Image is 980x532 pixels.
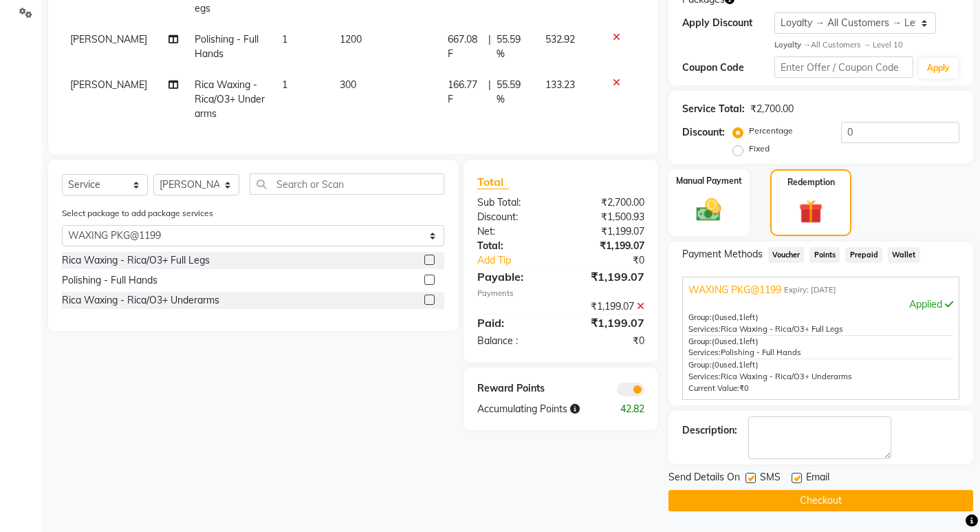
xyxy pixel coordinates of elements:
[545,78,575,91] span: 133.23
[721,372,852,381] span: Rica Waxing - Rica/O3+ Underarms
[488,78,491,107] span: |
[919,58,958,78] button: Apply
[749,125,793,137] label: Percentage
[62,293,219,308] div: Rica Waxing - Rica/O3+ Underarms
[62,207,213,220] label: Select package to add package services
[448,32,483,61] span: 667.08 F
[682,102,745,116] div: Service Total:
[774,39,959,51] div: All Customers → Level 10
[688,337,712,346] span: Group:
[340,78,356,91] span: 300
[688,195,729,224] img: _cash.svg
[712,360,719,370] span: (0
[739,337,743,346] span: 1
[467,195,560,210] div: Sub Total:
[282,33,287,45] span: 1
[845,247,882,263] span: Prepaid
[712,337,719,346] span: (0
[467,315,560,331] div: Paid:
[688,383,739,393] span: Current Value:
[560,224,654,239] div: ₹1,199.07
[195,33,259,60] span: Polishing - Full Hands
[784,284,836,296] span: Expiry: [DATE]
[688,297,953,312] div: Applied
[688,348,721,357] span: Services:
[682,61,774,75] div: Coupon Code
[787,176,835,189] label: Redemption
[467,239,560,253] div: Total:
[560,334,654,348] div: ₹0
[888,247,920,263] span: Wallet
[688,324,721,334] span: Services:
[545,33,575,45] span: 532.92
[560,315,654,331] div: ₹1,199.07
[497,32,529,61] span: 55.59 %
[560,239,654,253] div: ₹1,199.07
[739,383,749,393] span: ₹0
[70,33,147,45] span: [PERSON_NAME]
[792,197,830,226] img: _gift.svg
[688,372,721,381] span: Services:
[195,78,265,120] span: Rica Waxing - Rica/O3+ Underarms
[721,348,801,357] span: Polishing - Full Hands
[340,33,362,45] span: 1200
[70,78,147,91] span: [PERSON_NAME]
[750,102,794,116] div: ₹2,700.00
[560,268,654,285] div: ₹1,199.07
[774,40,811,50] strong: Loyalty →
[448,78,483,107] span: 166.77 F
[467,253,576,268] a: Add Tip
[806,470,829,487] span: Email
[682,16,774,30] div: Apply Discount
[688,360,712,370] span: Group:
[668,490,973,511] button: Checkout
[282,78,287,91] span: 1
[760,470,781,487] span: SMS
[560,195,654,210] div: ₹2,700.00
[676,175,742,187] label: Manual Payment
[467,402,607,416] div: Accumulating Points
[682,125,725,140] div: Discount:
[809,247,840,263] span: Points
[712,337,759,346] span: used, left)
[682,423,737,438] div: Description:
[467,268,560,285] div: Payable:
[467,224,560,239] div: Net:
[250,173,444,195] input: Search or Scan
[739,360,743,370] span: 1
[497,78,529,107] span: 55.59 %
[477,175,509,189] span: Total
[712,360,759,370] span: used, left)
[712,312,759,322] span: used, left)
[488,32,491,61] span: |
[62,253,210,268] div: Rica Waxing - Rica/O3+ Full Legs
[467,334,560,348] div: Balance :
[688,312,712,322] span: Group:
[62,273,157,288] div: Polishing - Full Hands
[712,312,719,322] span: (0
[739,312,743,322] span: 1
[682,247,763,262] span: Payment Methods
[467,381,560,396] div: Reward Points
[749,142,770,155] label: Fixed
[576,253,655,268] div: ₹0
[477,288,644,299] div: Payments
[768,247,805,263] span: Voucher
[467,210,560,224] div: Discount:
[688,283,781,297] span: WAXING PKG@1199
[560,210,654,224] div: ₹1,500.93
[774,56,913,78] input: Enter Offer / Coupon Code
[668,470,740,487] span: Send Details On
[608,402,655,416] div: 42.82
[721,324,843,334] span: Rica Waxing - Rica/O3+ Full Legs
[560,299,654,314] div: ₹1,199.07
